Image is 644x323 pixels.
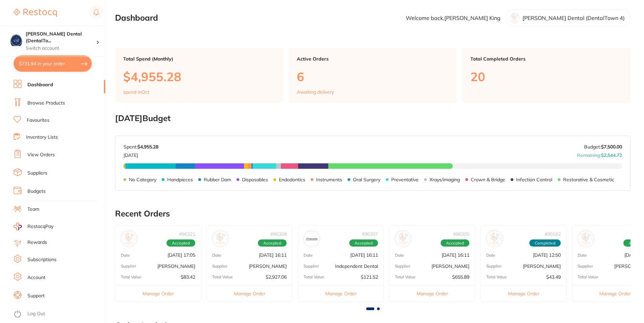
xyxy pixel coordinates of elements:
h2: [DATE] Budget [115,114,630,123]
p: [DATE] 16:11 [350,252,378,258]
p: Active Orders [297,56,449,62]
a: Total Spend (Monthly)$4,955.28spend inOct [115,48,283,103]
p: Preventative [391,177,419,182]
a: Favourites [27,117,49,124]
p: No Category [129,177,156,182]
p: [DATE] 12:50 [533,252,561,258]
span: Completed [529,239,561,247]
p: Total Value [486,275,507,279]
button: Log Out [14,309,103,320]
img: Henry Schein Halas [579,232,592,245]
p: Rubber Dam [204,177,231,182]
p: Date [578,253,587,258]
button: Manage Order [298,285,383,302]
p: Total Value [212,275,233,279]
p: Xrays/imaging [429,177,460,182]
p: [PERSON_NAME] [249,263,287,269]
p: # 95592 [545,231,561,237]
p: [PERSON_NAME] [431,263,469,269]
a: Subscriptions [27,256,57,263]
strong: $7,500.00 [601,144,622,150]
p: Budget: [584,144,622,149]
p: Total Value [121,275,141,279]
p: Date [212,253,221,258]
a: Inventory Lists [26,134,58,141]
p: Awaiting delivery [297,89,334,95]
p: Endodontics [279,177,305,182]
p: Disposables [242,177,268,182]
p: Supplier [395,264,410,269]
a: Browse Products [27,100,65,107]
h2: Recent Orders [115,209,630,218]
h2: Dashboard [115,13,158,23]
p: Welcome back, [PERSON_NAME] King [406,15,501,21]
p: $2,927.06 [266,274,287,280]
button: $731.94 in your order [14,55,92,72]
img: Henry Schein Halas [123,232,135,245]
p: [DATE] 16:11 [442,252,469,258]
p: Independent Dental [335,263,378,269]
img: Crotty Dental (DentalTown 4) [10,34,22,46]
a: Total Completed Orders20 [462,48,630,103]
p: [DATE] [124,150,158,158]
p: Restorative & Cosmetic [563,177,614,182]
button: Manage Order [115,285,201,302]
p: # 96307 [362,231,378,237]
p: [PERSON_NAME] [157,263,195,269]
strong: $4,955.28 [137,144,158,150]
a: Dashboard [27,82,53,88]
p: 6 [297,70,449,84]
span: Accepted [349,239,378,247]
p: Handpieces [167,177,193,182]
p: Total Value [304,275,324,279]
p: Spent: [124,144,158,149]
p: Supplier [578,264,593,269]
a: Restocq Logo [14,5,57,21]
strong: $2,544.72 [601,152,622,158]
p: # 96305 [453,231,469,237]
a: Support [27,293,45,299]
p: [PERSON_NAME] Dental (DentalTown 4) [523,15,625,21]
p: Infection Control [516,177,552,182]
a: View Orders [27,152,55,158]
p: # 96308 [270,231,287,237]
span: Accepted [166,239,195,247]
span: Accepted [258,239,287,247]
p: spend in Oct [123,89,149,95]
img: Restocq Logo [14,9,57,17]
a: RestocqPay [14,223,53,230]
p: Date [121,253,130,258]
img: RestocqPay [14,223,22,230]
p: $83.42 [181,274,195,280]
a: Log Out [27,310,45,317]
p: Switch account [26,45,96,52]
a: Team [27,206,39,213]
p: Remaining: [577,150,622,158]
p: Date [395,253,404,258]
button: Manage Order [390,285,475,302]
a: Account [27,274,45,281]
p: Total Value [578,275,598,279]
a: Rewards [27,239,47,246]
p: [DATE] 17:05 [168,252,195,258]
p: # 96321 [179,231,195,237]
p: Crown & Bridge [471,177,505,182]
p: Oral Surgery [353,177,380,182]
span: RestocqPay [27,223,53,230]
p: $43.49 [546,274,561,280]
span: Accepted [441,239,469,247]
p: Supplier [121,264,136,269]
a: Budgets [27,188,46,195]
p: Supplier [486,264,502,269]
p: Total Value [395,275,416,279]
p: Instruments [316,177,342,182]
button: Manage Order [481,285,566,302]
p: 20 [470,70,622,84]
a: Active Orders6Awaiting delivery [289,48,457,103]
img: Independent Dental [305,232,318,245]
img: Adam Dental [488,232,501,245]
p: Supplier [212,264,227,269]
p: Total Spend (Monthly) [123,56,275,62]
p: [PERSON_NAME] [523,263,561,269]
button: Manage Order [207,285,292,302]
